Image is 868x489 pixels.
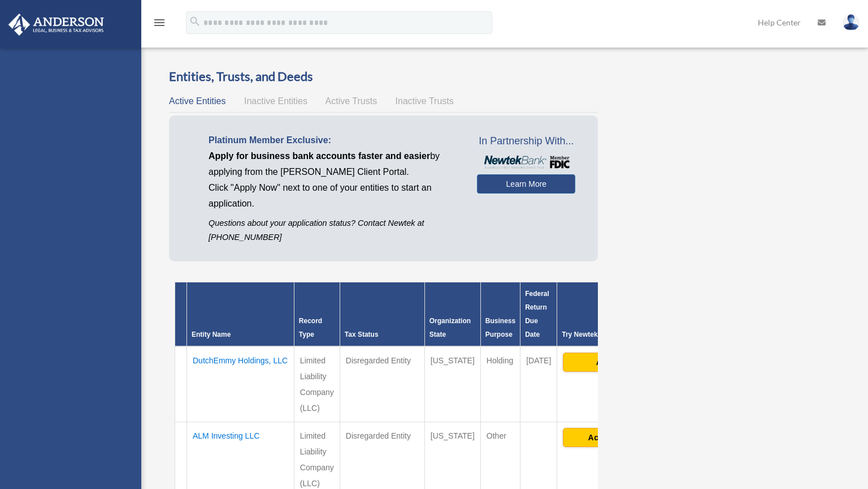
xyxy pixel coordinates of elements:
[209,132,460,148] p: Platinum Member Exclusive:
[340,282,424,347] th: Tax Status
[396,96,454,106] span: Inactive Trusts
[187,346,294,422] td: DutchEmmy Holdings, LLC
[843,14,860,31] img: User Pic
[562,328,674,341] div: Try Newtek Bank
[153,16,166,29] i: menu
[563,353,673,372] button: Apply Now
[209,151,430,161] span: Apply for business bank accounts faster and easier
[477,174,575,194] a: Learn More
[153,20,166,29] a: menu
[480,346,520,422] td: Holding
[294,282,340,347] th: Record Type
[169,96,225,106] span: Active Entities
[424,282,480,347] th: Organization State
[483,156,570,169] img: NewtekBankLogoSM.png
[340,346,424,422] td: Disregarded Entity
[209,180,460,212] p: Click "Apply Now" next to one of your entities to start an application.
[244,96,307,106] span: Inactive Entities
[5,14,107,36] img: Anderson Advisors Platinum Portal
[520,282,557,347] th: Federal Return Due Date
[563,428,673,447] button: Account Login
[209,148,460,180] p: by applying from the [PERSON_NAME] Client Portal.
[563,432,673,441] a: Account Login
[189,15,201,28] i: search
[294,346,340,422] td: Limited Liability Company (LLC)
[187,282,294,347] th: Entity Name
[477,132,575,151] span: In Partnership With...
[480,282,520,347] th: Business Purpose
[209,216,460,244] p: Questions about your application status? Contact Newtek at [PHONE_NUMBER]
[520,346,557,422] td: [DATE]
[169,68,598,85] h3: Entities, Trusts, and Deeds
[325,96,377,106] span: Active Trusts
[424,346,480,422] td: [US_STATE]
